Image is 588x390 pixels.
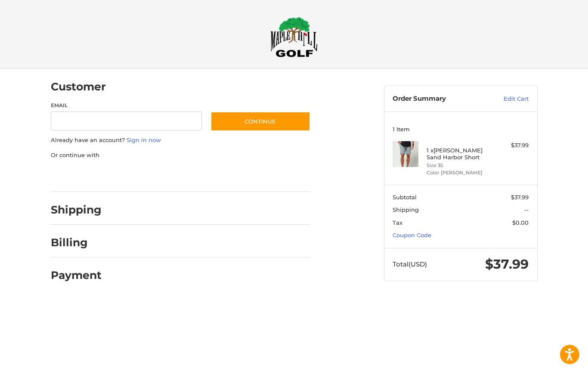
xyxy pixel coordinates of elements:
[427,162,492,169] li: Size 35
[393,232,431,238] a: Coupon Code
[512,219,529,226] span: $0.00
[511,194,529,201] span: $37.99
[393,219,402,226] span: Tax
[51,102,202,109] label: Email
[393,126,529,133] h3: 1 Item
[393,194,417,201] span: Subtotal
[194,168,258,183] iframe: PayPal-venmo
[485,95,529,103] a: Edit Cart
[524,206,529,213] span: --
[270,17,318,57] img: Maple Hill Golf
[127,136,161,143] a: Sign in now
[210,111,310,131] button: Continue
[393,260,427,268] span: Total (USD)
[51,136,310,145] p: Already have an account?
[393,95,485,103] h3: Order Summary
[485,256,529,272] span: $37.99
[393,206,419,213] span: Shipping
[51,80,106,93] h2: Customer
[51,269,102,282] h2: Payment
[427,147,492,161] h4: 1 x [PERSON_NAME] Sand Harbor Short
[51,236,101,249] h2: Billing
[48,168,112,183] iframe: PayPal-paypal
[51,151,310,160] p: Or continue with
[495,141,529,150] div: $37.99
[121,168,186,183] iframe: PayPal-paylater
[427,169,492,176] li: Color [PERSON_NAME]
[51,203,102,217] h2: Shipping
